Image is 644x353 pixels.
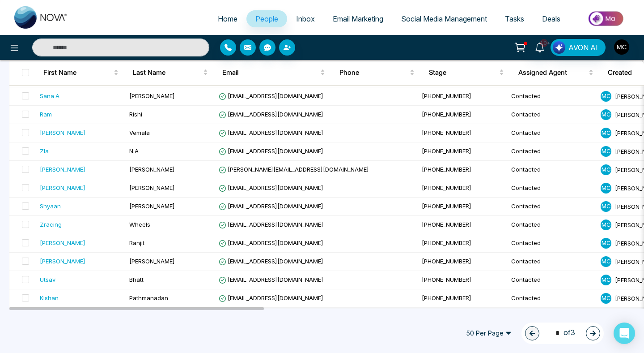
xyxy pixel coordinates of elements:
[553,41,565,54] img: Lead Flow
[219,92,323,99] span: [EMAIL_ADDRESS][DOMAIN_NAME]
[508,124,597,142] td: Contacted
[422,111,471,118] span: [PHONE_NUMBER]
[511,60,601,85] th: Assigned Agent
[505,14,524,23] span: Tasks
[422,202,471,210] span: [PHONE_NUMBER]
[542,14,560,23] span: Deals
[533,10,569,27] a: Deals
[219,202,323,210] span: [EMAIL_ADDRESS][DOMAIN_NAME]
[551,39,606,56] button: AVON AI
[601,275,611,285] span: M C
[332,60,422,85] th: Phone
[40,165,85,174] div: [PERSON_NAME]
[508,87,597,106] td: Contacted
[601,128,611,138] span: M C
[601,91,611,102] span: M C
[129,276,144,283] span: Bhatt
[40,220,62,229] div: Zracing
[529,39,551,55] a: 10+
[422,276,471,283] span: [PHONE_NUMBER]
[255,14,278,23] span: People
[601,183,611,194] span: M C
[422,239,471,246] span: [PHONE_NUMBER]
[219,129,323,136] span: [EMAIL_ADDRESS][DOMAIN_NAME]
[508,271,597,289] td: Contacted
[339,67,408,78] span: Phone
[209,10,246,27] a: Home
[40,146,49,155] div: ZIa
[219,111,323,118] span: [EMAIL_ADDRESS][DOMAIN_NAME]
[392,10,496,27] a: Social Media Management
[129,239,144,246] span: Ranjit
[508,198,597,216] td: Contacted
[601,256,611,267] span: M C
[219,239,323,246] span: [EMAIL_ADDRESS][DOMAIN_NAME]
[508,289,597,308] td: Contacted
[333,14,383,23] span: Email Marketing
[14,6,68,29] img: Nova CRM Logo
[429,67,497,78] span: Stage
[40,128,85,137] div: [PERSON_NAME]
[287,10,324,27] a: Inbox
[40,110,52,119] div: Ram
[422,147,471,155] span: [PHONE_NUMBER]
[133,67,201,78] span: Last Name
[422,184,471,191] span: [PHONE_NUMBER]
[40,202,61,211] div: Shyaan
[422,294,471,301] span: [PHONE_NUMBER]
[129,202,175,210] span: [PERSON_NAME]
[324,10,392,27] a: Email Marketing
[129,147,139,155] span: N.A
[550,327,575,339] span: of 3
[496,10,533,27] a: Tasks
[508,161,597,179] td: Contacted
[422,129,471,136] span: [PHONE_NUMBER]
[508,106,597,124] td: Contacted
[401,14,487,23] span: Social Media Management
[129,221,150,228] span: Wheels
[601,238,611,249] span: M C
[219,276,323,283] span: [EMAIL_ADDRESS][DOMAIN_NAME]
[219,184,323,191] span: [EMAIL_ADDRESS][DOMAIN_NAME]
[422,60,511,85] th: Stage
[40,275,55,284] div: Utsav
[508,142,597,161] td: Contacted
[508,234,597,253] td: Contacted
[601,293,611,304] span: M C
[614,39,629,55] img: User Avatar
[601,164,611,175] span: M C
[460,326,518,340] span: 50 Per Page
[129,184,175,191] span: [PERSON_NAME]
[219,221,323,228] span: [EMAIL_ADDRESS][DOMAIN_NAME]
[574,9,639,29] img: Market-place.gif
[129,129,150,136] span: Vemala
[126,60,215,85] th: Last Name
[601,220,611,230] span: M C
[508,179,597,198] td: Contacted
[568,42,598,53] span: AVON AI
[614,323,635,344] div: Open Intercom Messenger
[36,60,126,85] th: First Name
[40,183,85,192] div: [PERSON_NAME]
[40,238,85,247] div: [PERSON_NAME]
[40,91,59,100] div: Sana A
[422,92,471,99] span: [PHONE_NUMBER]
[129,294,168,301] span: Pathmanadan
[218,14,237,23] span: Home
[219,294,323,301] span: [EMAIL_ADDRESS][DOMAIN_NAME]
[219,166,369,173] span: [PERSON_NAME][EMAIL_ADDRESS][DOMAIN_NAME]
[129,258,175,265] span: [PERSON_NAME]
[219,258,323,265] span: [EMAIL_ADDRESS][DOMAIN_NAME]
[518,67,587,78] span: Assigned Agent
[40,257,85,266] div: [PERSON_NAME]
[215,60,332,85] th: Email
[508,216,597,234] td: Contacted
[129,92,175,99] span: [PERSON_NAME]
[219,147,323,155] span: [EMAIL_ADDRESS][DOMAIN_NAME]
[40,293,59,302] div: Kishan
[601,146,611,157] span: M C
[43,67,112,78] span: First Name
[540,39,548,47] span: 10+
[129,166,175,173] span: [PERSON_NAME]
[246,10,287,27] a: People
